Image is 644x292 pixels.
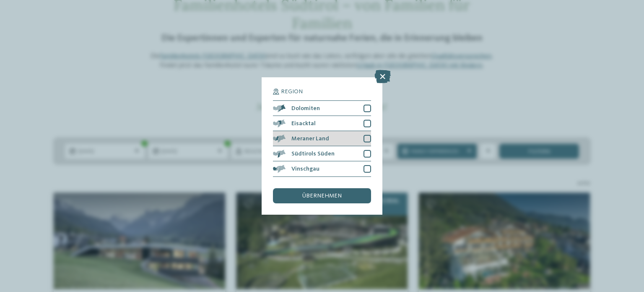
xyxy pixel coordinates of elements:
[291,151,335,157] span: Südtirols Süden
[281,89,303,95] span: Region
[291,105,320,111] span: Dolomiten
[302,193,342,199] span: übernehmen
[291,121,316,126] span: Eisacktal
[291,166,319,172] span: Vinschgau
[291,136,329,142] span: Meraner Land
